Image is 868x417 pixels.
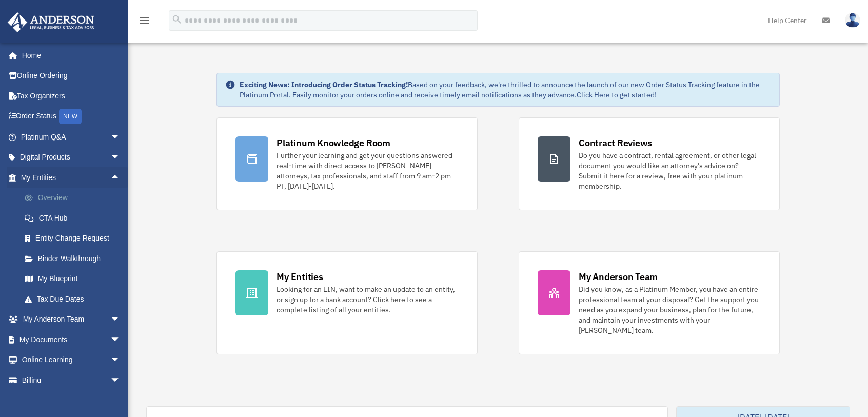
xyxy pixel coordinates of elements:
span: arrow_drop_down [110,127,131,148]
span: arrow_drop_down [110,147,131,168]
a: Billingarrow_drop_down [7,370,136,390]
a: CTA Hub [14,208,136,228]
div: Contract Reviews [579,136,652,149]
img: User Pic [845,13,860,28]
div: Further your learning and get your questions answered real-time with direct access to [PERSON_NAM... [277,150,459,191]
span: arrow_drop_down [110,370,131,391]
img: Anderson Advisors Platinum Portal [5,12,97,32]
a: Tax Due Dates [14,289,136,309]
a: Entity Change Request [14,228,136,249]
a: My Entitiesarrow_drop_up [7,167,136,188]
a: Home [7,45,131,66]
a: My Entities Looking for an EIN, want to make an update to an entity, or sign up for a bank accoun... [216,251,478,354]
span: arrow_drop_down [110,329,131,350]
a: My Anderson Team Did you know, as a Platinum Member, you have an entire professional team at your... [519,251,780,354]
i: search [171,14,183,25]
a: Platinum Knowledge Room Further your learning and get your questions answered real-time with dire... [216,117,478,210]
span: arrow_drop_down [110,309,131,330]
a: Tax Organizers [7,86,136,106]
a: Online Learningarrow_drop_down [7,350,136,370]
div: My Entities [277,270,323,283]
a: Overview [14,188,136,208]
span: arrow_drop_up [110,167,131,188]
a: Contract Reviews Do you have a contract, rental agreement, or other legal document you would like... [519,117,780,210]
a: My Anderson Teamarrow_drop_down [7,309,136,330]
a: Online Ordering [7,66,136,86]
div: Did you know, as a Platinum Member, you have an entire professional team at your disposal? Get th... [579,284,761,335]
div: Looking for an EIN, want to make an update to an entity, or sign up for a bank account? Click her... [277,284,459,315]
a: Digital Productsarrow_drop_down [7,147,136,168]
a: menu [139,18,151,27]
i: menu [139,14,151,27]
div: Based on your feedback, we're thrilled to announce the launch of our new Order Status Tracking fe... [240,80,771,100]
a: Binder Walkthrough [14,248,136,269]
a: Click Here to get started! [577,90,657,100]
div: Platinum Knowledge Room [277,136,390,149]
a: Order StatusNEW [7,106,136,127]
div: Do you have a contract, rental agreement, or other legal document you would like an attorney's ad... [579,150,761,191]
span: arrow_drop_down [110,350,131,371]
a: Platinum Q&Aarrow_drop_down [7,127,136,147]
strong: Exciting News: Introducing Order Status Tracking! [240,80,408,89]
div: NEW [59,109,82,124]
div: My Anderson Team [579,270,658,283]
a: My Documentsarrow_drop_down [7,329,136,350]
a: My Blueprint [14,269,136,289]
